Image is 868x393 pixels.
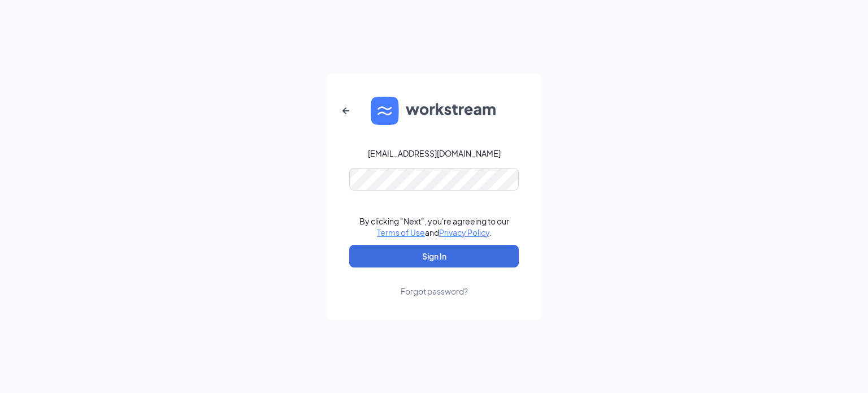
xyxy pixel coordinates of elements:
svg: ArrowLeftNew [339,104,353,118]
div: By clicking "Next", you're agreeing to our and . [359,215,509,238]
button: ArrowLeftNew [332,97,359,124]
a: Privacy Policy [439,227,489,237]
a: Terms of Use [377,227,425,237]
div: Forgot password? [401,286,468,297]
a: Forgot password? [401,267,468,297]
button: Sign In [349,245,519,267]
img: WS logo and Workstream text [371,97,497,125]
div: [EMAIL_ADDRESS][DOMAIN_NAME] [368,148,501,159]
